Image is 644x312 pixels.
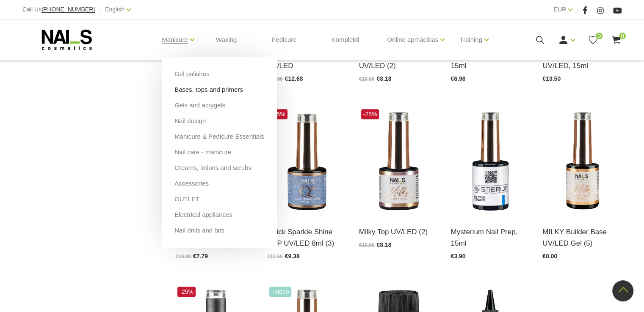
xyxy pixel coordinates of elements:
img: Top coating without a sticky layer with a glow effect.Available in 3 types:* Starlight – with fin... [267,107,346,216]
img: Top coating without a sticky layer with a masking, slightly milky effect. Medium consistency, doe... [359,107,438,216]
span: €13.50 [542,75,561,82]
a: Training [459,23,482,57]
span: €6.98 [451,75,465,82]
a: Mysterium Nail Prep, 15ml [451,226,530,249]
a: EUR [554,4,567,14]
a: English [105,4,124,14]
a: Manicure & Pedicure Essentials [174,132,264,141]
span: €0.00 [542,253,557,260]
a: 0 [588,35,598,45]
a: Nail design [174,116,206,126]
a: Bases, tops and primers [174,85,243,94]
span: | [577,4,578,15]
span: €3.90 [451,253,465,260]
span: €10.90 [359,76,375,82]
span: -25% [269,109,287,119]
img: Milky Builder Base – a milky-colored base/gel with perfect persistence and excellent self-levelin... [542,107,622,216]
span: €8.18 [376,75,391,82]
a: Komplekti [324,19,366,60]
span: 0 [619,33,626,39]
a: [PHONE_NUMBER] [41,6,95,13]
a: Nail care - manicure [174,148,231,157]
span: €10.39 [175,254,191,260]
a: Quick Sparkle Shine TOP UV/LED 8ml (3) [267,226,346,249]
div: Call Us [22,4,95,15]
a: OUTLET [174,194,199,204]
span: [PHONE_NUMBER] [41,6,95,13]
span: -25% [177,287,196,297]
span: €16.90 [267,76,283,82]
span: €10.90 [359,242,375,248]
span: -25% [361,109,379,119]
span: €8.18 [376,241,391,248]
a: Waxing [209,19,243,60]
a: Accessories [174,179,209,188]
span: | [99,4,101,15]
span: 0 [596,33,603,39]
span: €7.79 [193,253,208,260]
a: 0 [611,35,622,45]
a: MILKY Builder Base UV/LED Gel (5) [542,226,622,249]
a: Gels and acrygels [174,101,225,110]
span: €12.68 [285,75,303,82]
a: Milky Top UV/LED (2) [359,226,438,238]
a: Nail drills and bits [174,226,224,235]
img: High-quality mirror powder for creating gold or silver mirror designs, as well as chameleon and h... [451,107,530,216]
a: Online apmācības [387,23,438,57]
span: €9.38 [285,253,300,260]
a: Electrical appliances [174,210,232,219]
a: Manicure [162,23,188,57]
a: Creams, lotions and scrubs [174,163,252,172]
span: +Video [269,287,291,297]
span: €12.50 [267,254,283,260]
a: Gel polishes [174,69,210,79]
a: Pedicure [265,19,303,60]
